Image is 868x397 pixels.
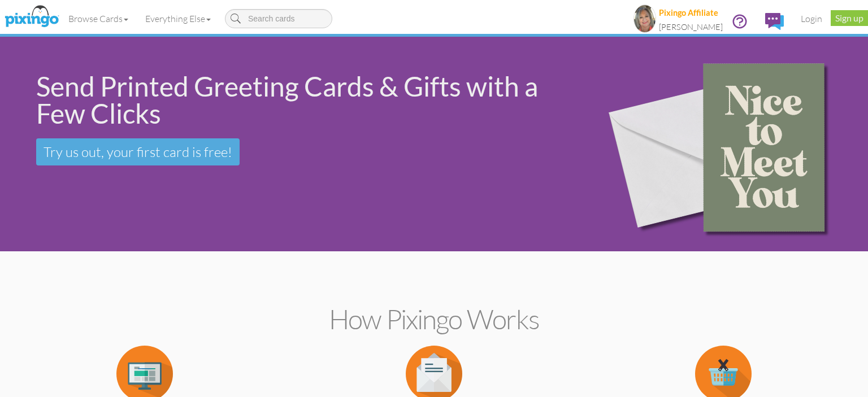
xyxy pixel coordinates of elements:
[633,5,656,33] img: 20190605-011007-654d1b083bff-250.png
[137,5,219,33] a: Everything Else
[44,143,232,160] span: Try us out, your first card is free!
[20,304,848,334] h2: How Pixingo works
[225,9,332,28] input: Search cards
[659,7,723,19] div: Pixingo Affiliate
[2,3,62,31] img: pixingo logo
[36,73,570,127] div: Send Printed Greeting Cards & Gifts with a Few Clicks
[659,21,723,33] div: [PERSON_NAME]
[831,10,868,26] a: Sign up
[792,5,831,33] a: Login
[588,21,861,268] img: 15b0954d-2d2f-43ee-8fdb-3167eb028af9.png
[765,13,784,30] img: comments.svg
[60,5,137,33] a: Browse Cards
[36,138,240,165] a: Try us out, your first card is free!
